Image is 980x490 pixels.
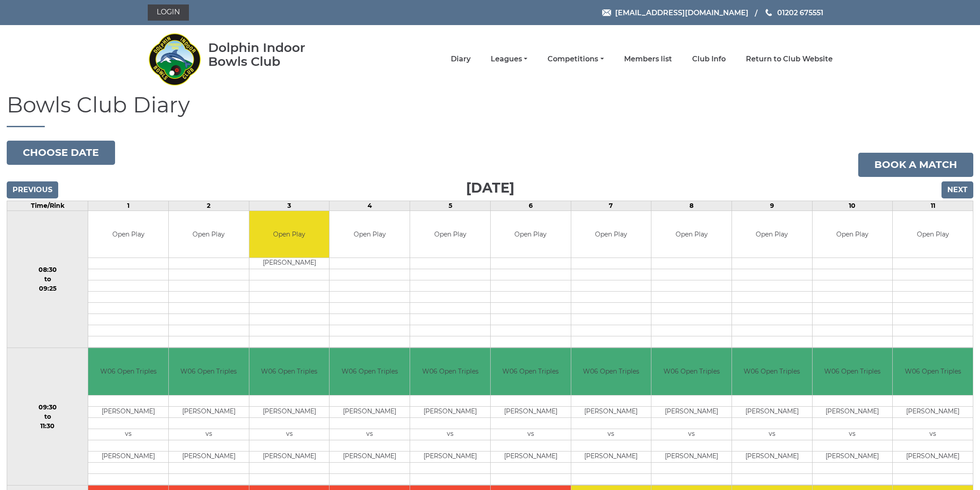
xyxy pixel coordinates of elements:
[777,8,823,17] span: 01202 675551
[410,348,490,395] td: W06 Open Triples
[491,348,571,395] td: W06 Open Triples
[651,348,732,395] td: W06 Open Triples
[249,211,330,258] td: Open Play
[813,348,893,395] td: W06 Open Triples
[893,211,973,258] td: Open Play
[490,201,571,211] td: 6
[249,429,330,440] td: vs
[410,211,490,258] td: Open Play
[813,211,893,258] td: Open Play
[491,211,571,258] td: Open Play
[148,4,189,21] a: Login
[732,451,812,462] td: [PERSON_NAME]
[651,211,732,258] td: Open Play
[7,93,973,127] h1: Bowls Club Diary
[249,258,330,269] td: [PERSON_NAME]
[732,211,812,258] td: Open Play
[571,451,651,462] td: [PERSON_NAME]
[169,201,249,211] td: 2
[7,348,88,486] td: 09:30 to 11:30
[813,429,893,440] td: vs
[330,201,410,211] td: 4
[692,54,726,64] a: Club Info
[410,201,491,211] td: 5
[602,9,611,16] img: Email
[812,201,893,211] td: 10
[249,406,330,417] td: [PERSON_NAME]
[893,406,973,417] td: [PERSON_NAME]
[7,141,115,165] button: Choose date
[893,348,973,395] td: W06 Open Triples
[249,201,330,211] td: 3
[813,451,893,462] td: [PERSON_NAME]
[571,429,651,440] td: vs
[208,41,334,69] div: Dolphin Indoor Bowls Club
[732,201,812,211] td: 9
[548,54,603,64] a: Competitions
[148,28,201,90] img: Dolphin Indoor Bowls Club
[7,211,88,348] td: 08:30 to 09:25
[893,451,973,462] td: [PERSON_NAME]
[624,54,672,64] a: Members list
[858,153,973,177] a: Book a match
[88,451,168,462] td: [PERSON_NAME]
[651,429,732,440] td: vs
[491,406,571,417] td: [PERSON_NAME]
[330,429,410,440] td: vs
[491,451,571,462] td: [PERSON_NAME]
[169,451,249,462] td: [PERSON_NAME]
[491,429,571,440] td: vs
[88,406,168,417] td: [PERSON_NAME]
[732,429,812,440] td: vs
[732,348,812,395] td: W06 Open Triples
[651,201,732,211] td: 8
[249,451,330,462] td: [PERSON_NAME]
[766,9,772,16] img: Phone us
[249,348,330,395] td: W06 Open Triples
[491,54,527,64] a: Leagues
[410,451,490,462] td: [PERSON_NAME]
[941,181,973,198] input: Next
[7,181,58,198] input: Previous
[410,429,490,440] td: vs
[615,8,749,17] span: [EMAIL_ADDRESS][DOMAIN_NAME]
[571,348,651,395] td: W06 Open Triples
[169,406,249,417] td: [PERSON_NAME]
[169,429,249,440] td: vs
[169,348,249,395] td: W06 Open Triples
[451,54,471,64] a: Diary
[7,201,88,211] td: Time/Rink
[88,201,169,211] td: 1
[410,406,490,417] td: [PERSON_NAME]
[746,54,833,64] a: Return to Club Website
[330,451,410,462] td: [PERSON_NAME]
[88,211,168,258] td: Open Play
[88,348,168,395] td: W06 Open Triples
[893,201,973,211] td: 11
[330,406,410,417] td: [PERSON_NAME]
[330,211,410,258] td: Open Play
[571,201,651,211] td: 7
[651,406,732,417] td: [PERSON_NAME]
[602,7,749,18] a: Email [EMAIL_ADDRESS][DOMAIN_NAME]
[169,211,249,258] td: Open Play
[571,406,651,417] td: [PERSON_NAME]
[813,406,893,417] td: [PERSON_NAME]
[764,7,823,18] a: Phone us 01202 675551
[88,429,168,440] td: vs
[330,348,410,395] td: W06 Open Triples
[893,429,973,440] td: vs
[651,451,732,462] td: [PERSON_NAME]
[732,406,812,417] td: [PERSON_NAME]
[571,211,651,258] td: Open Play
